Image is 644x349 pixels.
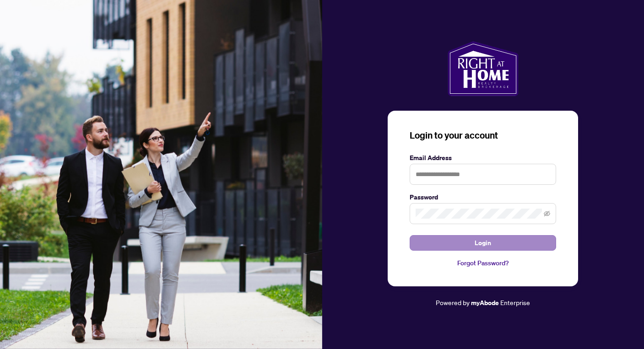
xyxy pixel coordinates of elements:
a: myAbode [471,298,499,308]
a: Forgot Password? [410,258,556,268]
span: Powered by [436,298,470,306]
img: ma-logo [448,41,519,96]
span: Login [475,236,491,250]
span: eye-invisible [544,210,550,217]
button: Login [410,235,556,251]
label: Email Address [410,153,556,163]
h3: Login to your account [410,129,556,142]
label: Password [410,192,556,202]
span: Enterprise [500,298,530,306]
